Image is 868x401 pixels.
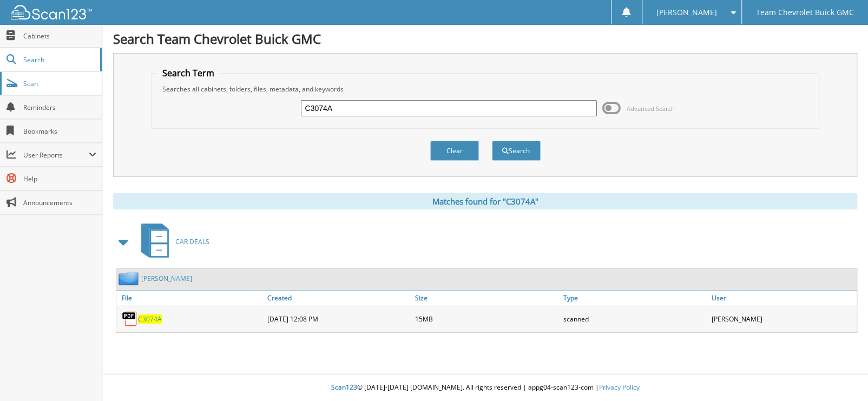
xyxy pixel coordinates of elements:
[23,31,96,41] span: Cabinets
[627,104,675,113] span: Advanced Search
[23,127,96,136] span: Bookmarks
[157,84,814,94] div: Searches all cabinets, folders, files, metadata, and keywords
[102,374,868,401] div: © [DATE]-[DATE] [DOMAIN_NAME]. All rights reserved | appg04-scan123-com |
[157,67,220,79] legend: Search Term
[116,291,265,305] a: File
[265,291,413,305] a: Created
[599,383,640,392] a: Privacy Policy
[11,5,92,19] img: scan123-logo-white.svg
[23,79,96,88] span: Scan
[412,308,561,330] div: 15MB
[119,272,141,285] img: folder2.png
[135,220,209,263] a: CAR DEALS
[561,308,709,330] div: scanned
[814,349,868,401] iframe: Chat Widget
[141,274,192,283] a: [PERSON_NAME]
[756,9,854,16] span: Team Chevrolet Buick GMC
[138,314,162,324] a: C3074A
[113,30,857,48] h1: Search Team Chevrolet Buick GMC
[23,150,89,160] span: User Reports
[656,9,717,16] span: [PERSON_NAME]
[561,291,709,305] a: Type
[265,308,413,330] div: [DATE] 12:08 PM
[113,193,857,209] div: Matches found for "C3074A"
[23,174,96,183] span: Help
[23,55,95,64] span: Search
[331,383,357,392] span: Scan123
[23,198,96,207] span: Announcements
[23,103,96,112] span: Reminders
[492,141,541,161] button: Search
[708,308,857,330] div: [PERSON_NAME]
[708,291,857,305] a: User
[412,291,561,305] a: Size
[122,311,138,327] img: PDF.png
[430,141,479,161] button: Clear
[175,237,209,246] span: CAR DEALS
